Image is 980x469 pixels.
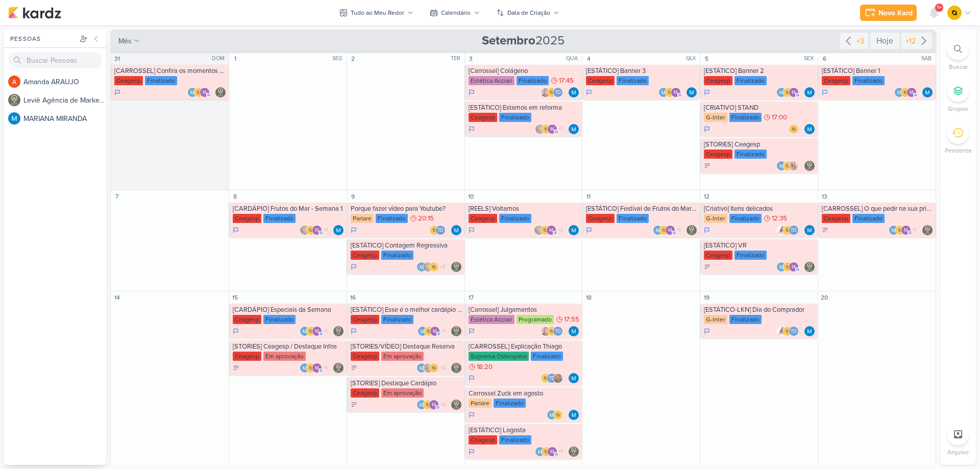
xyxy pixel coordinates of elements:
img: MARIANA MIRANDA [687,87,697,97]
div: [STORIES] Ceagesp [704,140,816,149]
img: Leviê Agência de Marketing Digital [535,124,545,134]
div: Em Andamento [469,88,475,96]
div: Colaboradores: MARIANA MIRANDA, IDBOX - Agência de Design, mlegnaioli@gmail.com, Thais de carvalho [653,225,683,235]
div: L e v i ê A g ê n c i a d e M a r k e t i n g D i g i t a l [23,95,106,106]
div: Thais de carvalho [553,326,563,336]
img: Yasmin Yumi [789,161,799,171]
p: m [792,90,796,95]
span: +3 [556,226,563,234]
span: 17:45 [559,77,574,84]
div: mlegnaioli@gmail.com [789,87,799,97]
img: Leviê Agência de Marketing Digital [423,262,433,272]
div: Em Andamento [704,125,710,133]
div: [ESTÁTICO] VR [704,241,816,250]
div: Colaboradores: MARIANA MIRANDA, IDBOX - Agência de Design, mlegnaioli@gmail.com [776,87,801,97]
div: mlegnaioli@gmail.com [789,262,799,272]
strong: Setembro [482,33,535,48]
div: mlegnaioli@gmail.com [671,87,681,97]
div: Responsável: MARIANA MIRANDA [804,124,815,134]
div: SAB [921,55,935,63]
div: Hoje [870,33,899,49]
img: Leviê Agência de Marketing Digital [333,363,344,373]
div: mlegnaioli@gmail.com [547,124,557,134]
div: Em Andamento [469,226,475,234]
div: Thais de carvalho [553,87,563,97]
div: Em Andamento [586,226,592,234]
img: MARIANA MIRANDA [451,225,461,235]
div: Colaboradores: MARIANA MIRANDA, IDBOX - Agência de Design, mlegnaioli@gmail.com [187,87,212,97]
div: 9 [348,191,358,202]
img: Leviê Agência de Marketing Digital [804,262,815,272]
p: m [550,127,554,132]
div: Colaboradores: MARIANA MIRANDA, IDBOX - Agência de Design, mlegnaioli@gmail.com [776,262,801,272]
div: Finalizado [729,214,762,223]
div: mlegnaioli@gmail.com [312,363,322,373]
img: IDBOX - Agência de Design [895,225,905,235]
img: MARIANA MIRANDA [187,87,198,97]
img: Leviê Agência de Marketing Digital [333,326,344,336]
div: Responsável: Leviê Agência de Marketing Digital [451,363,461,373]
img: IDBOX - Agência de Design [429,363,439,373]
p: m [549,228,553,233]
div: Thais de carvalho [435,225,446,235]
div: Finalizado [617,214,649,223]
img: IDBOX - Agência de Design [782,326,793,336]
div: Em Andamento [586,88,592,96]
div: [ESTÁTICO] Esse é o melhor cardápio de Frutos do Mar de São Paulo [351,306,462,314]
div: Ceagesp [704,251,732,260]
div: G-Inter [704,113,727,122]
div: Responsável: MARIANA MIRANDA [804,225,815,235]
img: Amanda ARAUJO [8,76,20,88]
div: Ceagesp [351,251,379,260]
div: Finalizado [729,315,762,324]
div: 12 [701,191,712,202]
img: MARIANA MIRANDA [804,225,815,235]
div: mlegnaioli@gmail.com [665,225,675,235]
div: G-Inter [704,214,727,223]
img: Leviê Agência de Marketing Digital [451,326,461,336]
img: MARIANA MIRANDA [776,87,787,97]
img: Tatiane Acciari [541,87,551,97]
div: Responsável: MARIANA MIRANDA [569,326,579,336]
div: Ceagesp [469,214,497,223]
img: MARIANA MIRANDA [569,326,579,336]
div: Responsável: Leviê Agência de Marketing Digital [451,326,461,336]
div: Colaboradores: Amannda Primo, IDBOX - Agência de Design, Thais de carvalho [776,326,801,336]
img: MARIANA MIRANDA [416,363,427,373]
div: QUI [686,55,699,63]
div: Responsável: MARIANA MIRANDA [804,326,815,336]
img: IDBOX - Agência de Design [782,87,793,97]
li: Ctrl + F [940,38,976,71]
div: SEX [804,55,817,63]
div: 1 [230,54,240,64]
div: Finalizado [381,251,413,260]
div: 11 [583,191,594,202]
div: [ESTÁTICO-LKN] Dia do Comprador [704,306,816,314]
div: Colaboradores: MARIANA MIRANDA, IDBOX - Agência de Design, mlegnaioli@gmail.com [894,87,919,97]
img: Leviê Agência de Marketing Digital [451,363,461,373]
div: Pessoas [8,34,78,43]
div: Finalizado [145,76,177,85]
div: [CARROSSEL] O que pedir na sua primeira visita ao Festivais Ceagesp [822,205,934,213]
div: A Fazer [704,263,711,270]
div: Responsável: Leviê Agência de Marketing Digital [451,262,461,272]
p: m [315,228,319,233]
p: Td [555,329,561,334]
div: [STORIES] Ceagesp / Destaque Infos [233,342,345,351]
div: [CARROSSEL] Explicação Thiago [469,342,580,351]
div: A m a n d a A R A U J O [23,77,106,87]
div: Ceagesp [586,214,615,223]
div: Colaboradores: MARIANA MIRANDA, IDBOX - Agência de Design, Yasmin Yumi [776,161,801,171]
div: SEG [332,55,346,63]
div: Colaboradores: Tatiane Acciari, IDBOX - Agência de Design, Thais de carvalho [541,326,566,336]
img: MARIANA MIRANDA [569,87,579,97]
div: [ESTÁTICO] Banner 1 [822,67,934,75]
img: IDBOX - Agência de Design [665,87,675,97]
div: Colaboradores: MARIANA MIRANDA, IDBOX - Agência de Design, mlegnaioli@gmail.com, Thais de carvalho [889,225,919,235]
img: IDBOX - Agência de Design [782,262,793,272]
div: Finalizado [617,76,649,85]
p: m [668,228,672,233]
div: Finalizado [376,214,408,223]
div: Responsável: Leviê Agência de Marketing Digital [804,161,815,171]
div: [CARROSSEL] Confira os momentos especiais do nosso Festival de Sopas [114,67,227,75]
